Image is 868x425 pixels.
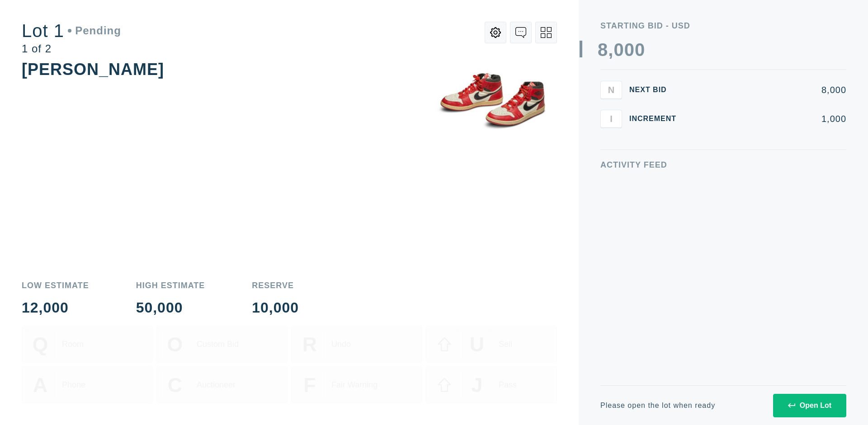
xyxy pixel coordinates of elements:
div: Next Bid [629,86,684,93]
div: 10,000 [252,300,299,315]
span: I [610,113,613,124]
button: Open Lot [773,394,846,417]
div: 12,000 [22,300,89,315]
button: I [600,110,622,128]
div: [PERSON_NAME] [22,60,164,79]
div: Open Lot [788,402,831,410]
div: 1 of 2 [22,43,121,54]
span: N [608,84,614,95]
div: 1,000 [691,114,846,123]
div: Lot 1 [22,22,121,40]
div: 0 [613,41,624,59]
div: Pending [68,25,121,36]
div: Increment [629,115,684,122]
div: 50,000 [136,300,205,315]
div: 0 [624,41,635,59]
div: 0 [635,41,645,59]
div: Please open the lot when ready [600,402,715,409]
div: 8,000 [691,85,846,94]
div: Low Estimate [22,281,89,290]
div: Activity Feed [600,161,846,169]
div: 8 [598,41,608,59]
div: Reserve [252,281,299,290]
div: Starting Bid - USD [600,22,846,30]
div: High Estimate [136,281,205,290]
button: N [600,81,622,99]
div: , [608,41,613,221]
